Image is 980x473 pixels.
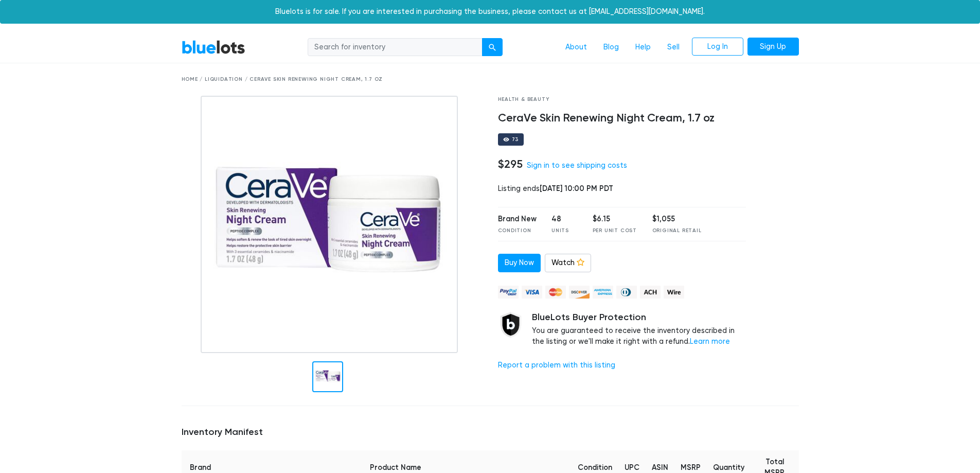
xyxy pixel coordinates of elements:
[545,254,591,272] a: Watch
[747,38,799,56] a: Sign Up
[182,76,799,83] div: Home / Liquidation / CeraVe Skin Renewing Night Cream, 1.7 oz
[522,286,542,299] img: visa-79caf175f036a155110d1892330093d4c38f53c55c9ec9e2c3a54a56571784bb.png
[659,38,688,57] a: Sell
[182,40,245,55] a: BlueLots
[498,227,537,235] div: Condition
[498,254,541,272] a: Buy Now
[557,38,595,57] a: About
[498,361,615,370] a: Report a problem with this listing
[692,38,743,56] a: Log In
[652,227,702,235] div: Original Retail
[498,112,746,125] h4: CeraVe Skin Renewing Night Cream, 1.7 oz
[652,214,702,225] div: $1,055
[512,137,519,142] div: 73
[527,161,627,170] a: Sign in to see shipping costs
[593,214,637,225] div: $6.15
[593,227,637,235] div: Per Unit Cost
[664,286,684,299] img: wire-908396882fe19aaaffefbd8e17b12f2f29708bd78693273c0e28e3a24408487f.png
[551,214,577,225] div: 48
[640,286,661,299] img: ach-b7992fed28a4f97f893c574229be66187b9afb3f1a8d16a4691d3d3140a8ab00.png
[182,427,799,438] h5: Inventory Manifest
[498,312,524,338] img: buyer_protection_shield-3b65640a83011c7d3ede35a8e5a80bfdfaa6a97447f0071c1475b91a4b0b3d01.png
[498,214,537,225] div: Brand New
[532,312,746,347] div: You are guaranteed to receive the inventory described in the listing or we'll make it right with ...
[595,38,627,57] a: Blog
[551,227,577,235] div: Units
[593,286,613,299] img: american_express-ae2a9f97a040b4b41f6397f7637041a5861d5f99d0716c09922aba4e24c8547d.png
[540,184,613,193] span: [DATE] 10:00 PM PDT
[616,286,637,299] img: diners_club-c48f30131b33b1bb0e5d0e2dbd43a8bea4cb12cb2961413e2f4250e06c020426.png
[498,286,519,299] img: paypal_credit-80455e56f6e1299e8d57f40c0dcee7b8cd4ae79b9eccbfc37e2480457ba36de9.png
[498,96,746,103] div: Health & Beauty
[308,38,483,57] input: Search for inventory
[201,96,458,353] img: 77bd7503-995e-4e00-95e6-7b21084e7109-1756693728.jpg
[498,183,746,195] div: Listing ends
[498,157,523,171] h4: $295
[690,337,730,346] a: Learn more
[545,286,566,299] img: mastercard-42073d1d8d11d6635de4c079ffdb20a4f30a903dc55d1612383a1b395dd17f39.png
[627,38,659,57] a: Help
[569,286,590,299] img: discover-82be18ecfda2d062aad2762c1ca80e2d36a4073d45c9e0ffae68cd515fbd3d32.png
[532,312,746,323] h5: BlueLots Buyer Protection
